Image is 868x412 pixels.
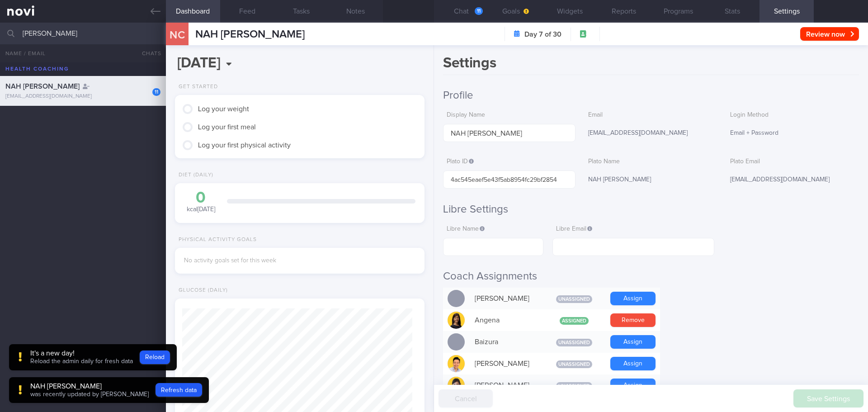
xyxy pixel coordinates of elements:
label: Plato Email [730,158,855,166]
div: NC [160,17,194,52]
span: Unassigned [556,360,592,368]
div: [PERSON_NAME] [470,376,542,394]
label: Email [588,111,713,119]
div: NAH [PERSON_NAME] [585,170,717,189]
div: It's a new day! [30,349,133,358]
div: 11 [152,88,160,96]
button: Assign [610,335,656,349]
div: Email + Password [726,124,859,143]
button: Remove [610,313,656,327]
span: Libre Email [556,226,592,232]
button: Assign [610,379,656,392]
span: Reload the admin daily for fresh data [30,358,133,365]
button: Reload [140,350,170,364]
h2: Profile [443,89,859,102]
span: Unassigned [556,295,592,303]
span: Assigned [560,317,589,325]
label: Display Name [447,111,572,119]
div: [PERSON_NAME] [470,355,542,373]
div: NAH [PERSON_NAME] [30,382,149,391]
h1: Settings [443,54,859,75]
span: NAH [PERSON_NAME] [195,29,305,40]
div: Get Started [175,84,218,90]
label: Login Method [730,111,855,119]
button: Assign [610,292,656,305]
button: Refresh data [156,383,202,397]
button: Chats [130,44,166,62]
div: No activity goals set for this week [184,257,415,265]
span: Libre Name [447,226,485,232]
h2: Coach Assignments [443,270,859,283]
div: Glucose (Daily) [175,287,228,294]
button: Assign [610,357,656,370]
div: kcal [DATE] [184,190,218,214]
span: Unassigned [556,339,592,346]
div: 11 [475,7,483,15]
button: Review now [800,27,859,41]
span: Unassigned [556,382,592,390]
span: NAH [PERSON_NAME] [5,83,80,90]
div: Physical Activity Goals [175,237,257,243]
div: [EMAIL_ADDRESS][DOMAIN_NAME] [5,93,160,100]
div: [EMAIL_ADDRESS][DOMAIN_NAME] [585,124,717,143]
strong: Day 7 of 30 [524,30,561,39]
div: Baizura [470,333,542,351]
h2: Libre Settings [443,203,859,216]
div: [PERSON_NAME] [470,289,542,308]
label: Plato Name [588,158,713,166]
div: [EMAIL_ADDRESS][DOMAIN_NAME] [726,170,859,189]
div: Angena [470,311,542,329]
span: was recently updated by [PERSON_NAME] [30,391,149,398]
div: 0 [184,190,218,206]
div: Diet (Daily) [175,172,213,179]
span: Plato ID [447,158,474,165]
